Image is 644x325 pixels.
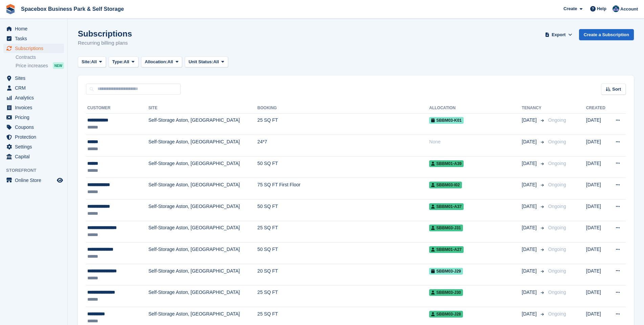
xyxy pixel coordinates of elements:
[149,242,258,264] td: Self-Storage Aston, [GEOGRAPHIC_DATA]
[15,44,55,53] span: Subscriptions
[429,138,522,145] div: None
[3,83,64,93] a: menu
[15,93,55,102] span: Analytics
[548,247,566,252] span: Ongoing
[522,310,538,318] span: [DATE]
[213,59,219,65] span: All
[429,246,464,253] span: SBBM01-A27
[258,285,429,307] td: 25 SQ FT
[429,103,522,114] th: Allocation
[3,113,64,122] a: menu
[141,56,182,68] button: Allocation: All
[3,132,64,142] a: menu
[16,54,64,61] a: Contracts
[586,285,609,307] td: [DATE]
[16,63,48,69] span: Price increases
[548,182,566,187] span: Ongoing
[149,156,258,178] td: Self-Storage Aston, [GEOGRAPHIC_DATA]
[15,132,55,142] span: Protection
[548,161,566,166] span: Ongoing
[522,224,538,231] span: [DATE]
[78,29,132,38] h1: Subscriptions
[112,59,124,65] span: Type:
[613,5,619,12] img: Daud
[149,178,258,200] td: Self-Storage Aston, [GEOGRAPHIC_DATA]
[3,44,64,53] a: menu
[429,160,464,167] span: SBBM01-A39
[258,221,429,242] td: 25 SQ FT
[429,311,463,318] span: SBBM03-J28
[149,264,258,285] td: Self-Storage Aston, [GEOGRAPHIC_DATA]
[258,264,429,285] td: 20 SQ FT
[53,62,64,69] div: NEW
[586,242,609,264] td: [DATE]
[3,142,64,152] a: menu
[16,62,64,69] a: Price increases NEW
[258,178,429,200] td: 75 SQ FT First Floor
[3,34,64,43] a: menu
[149,135,258,157] td: Self-Storage Aston, [GEOGRAPHIC_DATA]
[522,103,546,114] th: Tenancy
[56,176,64,184] a: Preview store
[620,6,638,13] span: Account
[6,167,67,174] span: Storefront
[586,200,609,221] td: [DATE]
[522,246,538,253] span: [DATE]
[3,122,64,132] a: menu
[15,83,55,93] span: CRM
[258,242,429,264] td: 50 SQ FT
[548,225,566,230] span: Ongoing
[597,5,606,12] span: Help
[522,138,538,145] span: [DATE]
[109,56,138,68] button: Type: All
[188,59,213,65] span: Unit Status:
[5,4,16,14] img: stora-icon-8386f47178a22dfd0bd8f6a31ec36ba5ce8667c1dd55bd0f319d3a0aa187defe.svg
[3,176,64,185] a: menu
[548,204,566,209] span: Ongoing
[168,59,173,65] span: All
[258,156,429,178] td: 50 SQ FT
[586,103,609,114] th: Created
[522,181,538,188] span: [DATE]
[544,29,574,40] button: Export
[149,113,258,135] td: Self-Storage Aston, [GEOGRAPHIC_DATA]
[78,39,132,47] p: Recurring billing plans
[15,24,55,33] span: Home
[145,59,168,65] span: Allocation:
[258,113,429,135] td: 25 SQ FT
[15,142,55,152] span: Settings
[124,59,129,65] span: All
[18,3,127,15] a: Spacebox Business Park & Self Storage
[586,156,609,178] td: [DATE]
[3,152,64,161] a: menu
[548,289,566,295] span: Ongoing
[185,56,228,68] button: Unit Status: All
[15,103,55,112] span: Invoices
[86,103,149,114] th: Customer
[586,113,609,135] td: [DATE]
[586,178,609,200] td: [DATE]
[429,268,463,275] span: SBBM03-J29
[586,221,609,242] td: [DATE]
[15,176,55,185] span: Online Store
[429,289,463,296] span: SBBM03-J30
[15,34,55,43] span: Tasks
[82,59,91,65] span: Site:
[3,24,64,33] a: menu
[548,311,566,317] span: Ongoing
[3,93,64,102] a: menu
[15,152,55,161] span: Capital
[149,285,258,307] td: Self-Storage Aston, [GEOGRAPHIC_DATA]
[548,268,566,274] span: Ongoing
[15,113,55,122] span: Pricing
[579,29,634,40] a: Create a Subscription
[91,59,97,65] span: All
[149,103,258,114] th: Site
[429,182,462,188] span: SBBM03-I02
[586,264,609,285] td: [DATE]
[563,5,577,12] span: Create
[429,203,464,210] span: SBBM01-A37
[258,103,429,114] th: Booking
[3,73,64,83] a: menu
[522,160,538,167] span: [DATE]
